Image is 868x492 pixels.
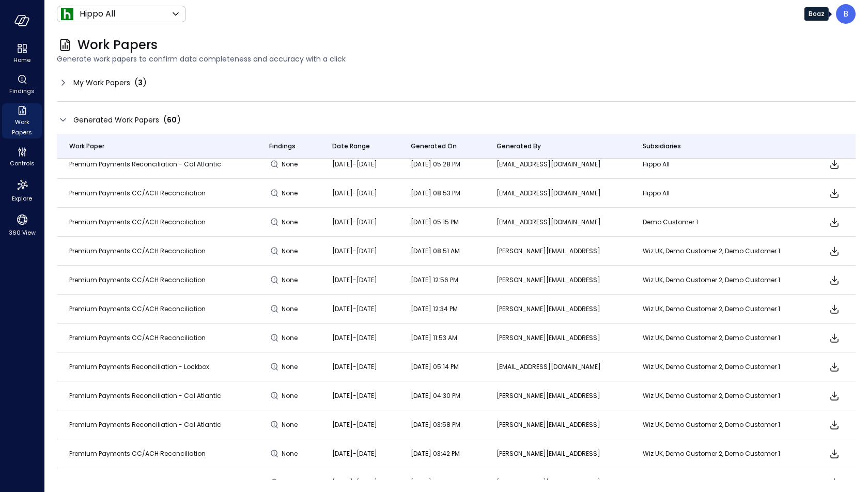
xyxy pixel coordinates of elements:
[167,115,177,125] span: 60
[497,449,618,459] p: [PERSON_NAME][EMAIL_ADDRESS]
[13,55,30,65] span: Home
[332,218,377,226] span: [DATE]-[DATE]
[2,176,42,205] div: Explore
[497,478,618,488] p: [PERSON_NAME][EMAIL_ADDRESS]
[2,211,42,239] div: 360 View
[282,362,300,372] span: None
[6,117,38,137] span: Work Papers
[804,7,829,21] div: Boaz
[497,275,618,285] p: [PERSON_NAME][EMAIL_ADDRESS]
[643,478,798,488] p: Wiz UK, Demo Customer 2, Demo Customer 1
[836,4,856,24] div: Boaz
[332,141,370,151] span: Date Range
[497,420,618,430] p: [PERSON_NAME][EMAIL_ADDRESS]
[69,304,206,313] span: Premium Payments CC/ACH Reconciliation
[643,141,681,151] span: Subsidiaries
[411,362,459,371] span: [DATE] 05:14 PM
[828,332,841,344] span: Download
[282,275,300,285] span: None
[69,362,209,371] span: Premium Payments Reconciliation - Lockbox
[332,449,377,458] span: [DATE]-[DATE]
[269,141,296,151] span: Findings
[643,420,798,430] p: Wiz UK, Demo Customer 2, Demo Customer 1
[282,246,300,256] span: None
[9,86,35,96] span: Findings
[69,141,104,151] span: Work Paper
[69,160,221,168] span: Premium Payments Reconciliation - Cal Atlantic
[69,275,206,284] span: Premium Payments CC/ACH Reconciliation
[138,78,143,88] span: 3
[332,189,377,197] span: [DATE]-[DATE]
[497,159,618,170] p: [EMAIL_ADDRESS][DOMAIN_NAME]
[643,333,798,343] p: Wiz UK, Demo Customer 2, Demo Customer 1
[411,478,458,487] span: [DATE] 03:41 PM
[828,448,841,460] span: Download
[411,333,457,342] span: [DATE] 11:53 AM
[282,449,300,459] span: None
[332,478,377,487] span: [DATE]-[DATE]
[2,41,42,66] div: Home
[69,247,206,255] span: Premium Payments CC/ACH Reconciliation
[497,304,618,314] p: [PERSON_NAME][EMAIL_ADDRESS]
[497,333,618,343] p: [PERSON_NAME][EMAIL_ADDRESS]
[80,8,115,20] p: Hippo All
[332,275,377,284] span: [DATE]-[DATE]
[497,246,618,256] p: [PERSON_NAME][EMAIL_ADDRESS]
[73,77,130,88] span: My Work Papers
[828,187,841,199] span: Download
[497,141,541,151] span: Generated By
[163,114,181,126] div: ( )
[282,188,300,198] span: None
[282,333,300,343] span: None
[828,476,841,489] span: Download
[10,158,35,168] span: Controls
[282,478,300,488] span: None
[332,362,377,371] span: [DATE]-[DATE]
[57,53,856,65] span: Generate work papers to confirm data completeness and accuracy with a click
[828,419,841,431] span: Download
[69,420,221,429] span: Premium Payments Reconciliation - Cal Atlantic
[497,217,618,227] p: [EMAIL_ADDRESS][DOMAIN_NAME]
[69,333,206,342] span: Premium Payments CC/ACH Reconciliation
[828,245,841,257] span: Download
[73,114,159,126] span: Generated Work Papers
[643,362,798,372] p: Wiz UK, Demo Customer 2, Demo Customer 1
[828,158,841,171] span: Download
[2,103,42,139] div: Work Papers
[134,76,147,89] div: ( )
[411,449,460,458] span: [DATE] 03:42 PM
[332,160,377,168] span: [DATE]-[DATE]
[69,189,206,197] span: Premium Payments CC/ACH Reconciliation
[332,333,377,342] span: [DATE]-[DATE]
[69,449,206,458] span: Premium Payments CC/ACH Reconciliation
[411,304,458,313] span: [DATE] 12:34 PM
[282,217,300,227] span: None
[69,478,221,487] span: Premium Payments Reconciliation - Cal Atlantic
[643,217,798,227] p: Demo Customer 1
[643,159,798,170] p: Hippo All
[411,218,459,226] span: [DATE] 05:15 PM
[2,72,42,97] div: Findings
[497,362,618,372] p: [EMAIL_ADDRESS][DOMAIN_NAME]
[411,189,460,197] span: [DATE] 08:53 PM
[282,159,300,170] span: None
[643,275,798,285] p: Wiz UK, Demo Customer 2, Demo Customer 1
[411,275,458,284] span: [DATE] 12:56 PM
[282,304,300,314] span: None
[411,420,460,429] span: [DATE] 03:58 PM
[12,193,32,204] span: Explore
[332,420,377,429] span: [DATE]-[DATE]
[411,391,460,400] span: [DATE] 04:30 PM
[843,8,848,20] p: B
[828,216,841,228] span: Download
[828,390,841,402] span: Download
[61,8,73,20] img: Icon
[411,247,460,255] span: [DATE] 08:51 AM
[69,391,221,400] span: Premium Payments Reconciliation - Cal Atlantic
[332,304,377,313] span: [DATE]-[DATE]
[2,145,42,170] div: Controls
[497,188,618,198] p: [EMAIL_ADDRESS][DOMAIN_NAME]
[282,391,300,401] span: None
[411,141,457,151] span: Generated On
[643,246,798,256] p: Wiz UK, Demo Customer 2, Demo Customer 1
